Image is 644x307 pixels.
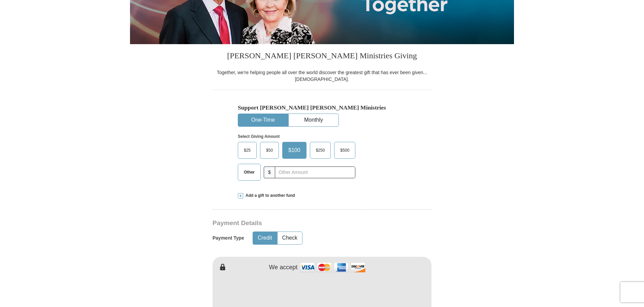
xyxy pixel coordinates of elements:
span: Other [240,167,258,177]
span: $250 [313,145,328,155]
h4: We accept [269,264,298,271]
span: $100 [285,145,304,155]
button: One-Time [238,114,288,126]
img: credit cards accepted [299,260,366,275]
strong: Select Giving Amount [238,134,280,139]
button: Credit [253,232,277,244]
button: Check [278,232,302,244]
h5: Payment Type [213,235,244,241]
span: $50 [263,145,276,155]
h5: Support [PERSON_NAME] [PERSON_NAME] Ministries [238,104,406,111]
h3: Payment Details [213,219,384,227]
button: Monthly [289,114,339,126]
input: Other Amount [275,166,355,178]
span: $500 [337,145,353,155]
span: $25 [240,145,254,155]
span: $ [264,166,275,178]
span: Add a gift to another fund [243,193,295,198]
div: Together, we're helping people all over the world discover the greatest gift that has ever been g... [213,69,431,83]
h3: [PERSON_NAME] [PERSON_NAME] Ministries Giving [213,44,431,69]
